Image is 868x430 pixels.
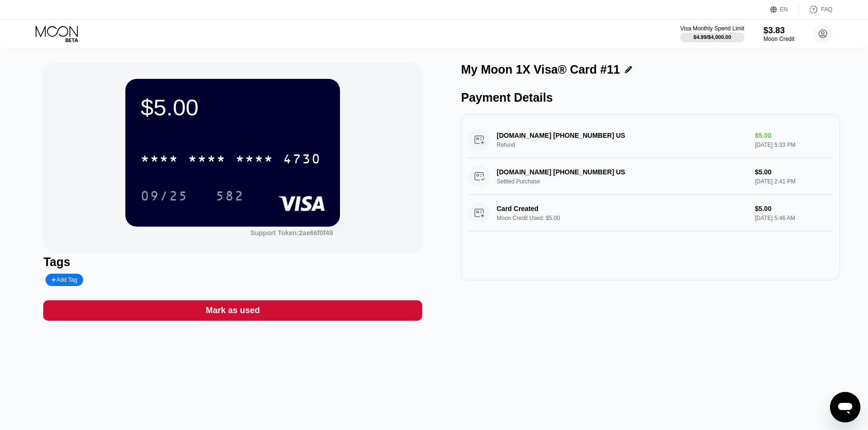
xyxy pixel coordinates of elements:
[283,153,321,168] div: 4730
[141,94,325,121] div: $5.00
[830,392,860,422] iframe: Button to launch messaging window
[141,190,188,205] div: 09/25
[780,6,788,13] div: EN
[461,91,840,105] div: Payment Details
[51,277,77,283] div: Add Tag
[764,26,794,36] div: $3.83
[461,63,620,76] div: My Moon 1X Visa® Card #11
[680,25,744,42] div: Visa Monthly Spend Limit$4.99/$4,000.00
[46,274,83,286] div: Add Tag
[799,5,832,14] div: FAQ
[216,190,244,205] div: 582
[821,6,832,13] div: FAQ
[764,26,794,42] div: $3.83Moon Credit
[764,36,794,42] div: Moon Credit
[208,184,251,208] div: 582
[206,305,260,316] div: Mark as used
[770,5,799,14] div: EN
[43,300,422,321] div: Mark as used
[133,184,195,208] div: 09/25
[250,229,333,237] div: Support Token: 2ae66f0f49
[250,229,333,237] div: Support Token:2ae66f0f49
[43,255,422,269] div: Tags
[693,34,731,40] div: $4.99 / $4,000.00
[680,25,744,32] div: Visa Monthly Spend Limit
